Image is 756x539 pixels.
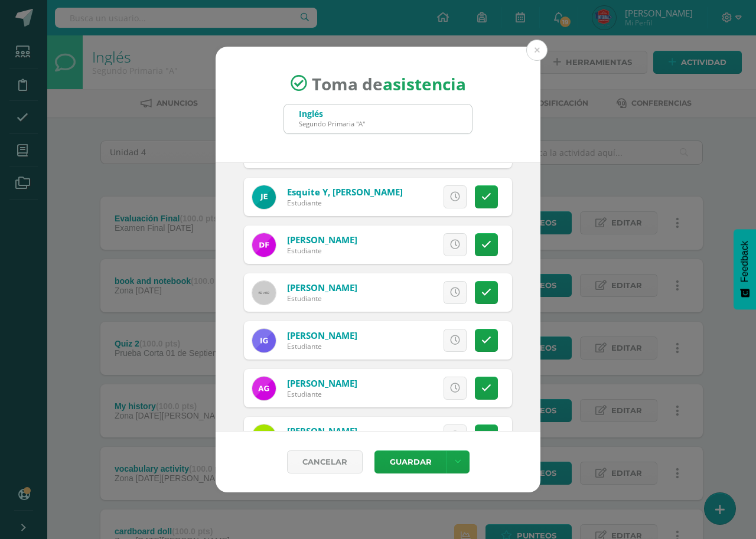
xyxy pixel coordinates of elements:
[299,108,365,119] div: Inglés
[252,281,276,305] img: 60x60
[287,234,357,246] a: [PERSON_NAME]
[287,282,357,293] a: [PERSON_NAME]
[252,185,276,209] img: 492a30f3a4fce157aa170a627bcaf806.png
[383,72,466,94] strong: asistencia
[284,104,472,133] input: Busca un grado o sección aquí...
[734,229,756,309] button: Feedback - Mostrar encuesta
[287,329,357,341] a: [PERSON_NAME]
[287,293,357,303] div: Estudiante
[287,246,357,256] div: Estudiante
[287,389,357,399] div: Estudiante
[287,425,357,437] a: [PERSON_NAME]
[252,329,276,352] img: 54db6973db46c136ecd3ae6ac62fb282.png
[287,186,403,198] a: Esquite y, [PERSON_NAME]
[287,450,363,473] a: Cancelar
[299,119,365,128] div: Segundo Primaria "A"
[287,377,357,389] a: [PERSON_NAME]
[252,424,276,448] img: 213e08f113599ff72d61d22fb3fe4789.png
[287,198,403,208] div: Estudiante
[252,377,276,400] img: 81fa586cb928055f2d543b301b27026a.png
[374,450,447,473] button: Guardar
[312,72,466,94] span: Toma de
[526,40,548,61] button: Close (Esc)
[252,233,276,257] img: da3611b94125549cba8741e063d0a6bb.png
[739,241,750,282] span: Feedback
[287,341,357,351] div: Estudiante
